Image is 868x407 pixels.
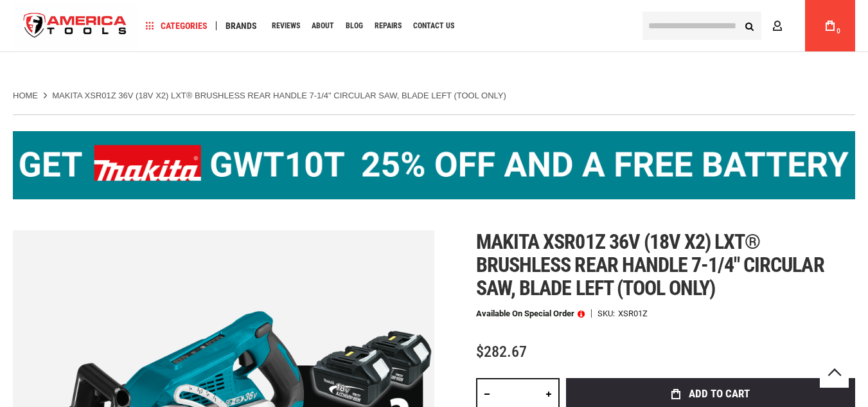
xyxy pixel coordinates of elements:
span: Add to Cart [689,388,750,399]
strong: SKU [598,309,618,318]
span: Reviews [272,22,300,30]
span: Makita xsr01z 36v (18v x2) lxt® brushless rear handle 7-1/4" circular saw, blade left (tool only) [476,230,824,300]
a: Home [13,90,38,102]
span: 0 [837,28,840,35]
span: Blog [346,22,363,30]
div: XSR01Z [618,309,648,318]
span: Brands [226,21,257,30]
a: Categories [140,17,213,35]
a: About [306,17,340,35]
span: About [312,22,334,30]
a: store logo [13,2,137,50]
a: Brands [220,17,263,35]
img: BOGO: Buy the Makita® XGT IMpact Wrench (GWT10T), get the BL4040 4ah Battery FREE! [13,131,855,199]
span: Repairs [375,22,402,30]
a: Repairs [369,17,407,35]
span: Categories [146,21,208,30]
span: $282.67 [476,343,527,361]
a: Contact Us [407,17,460,35]
img: America Tools [13,2,137,50]
button: Search [737,14,761,38]
a: Blog [340,17,369,35]
strong: MAKITA XSR01Z 36V (18V X2) LXT® BRUSHLESS REAR HANDLE 7-1/4" CIRCULAR SAW, BLADE LEFT (TOOL ONLY) [52,91,506,100]
span: Contact Us [413,22,454,30]
a: Reviews [266,17,306,35]
p: Available on Special Order [476,309,585,318]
